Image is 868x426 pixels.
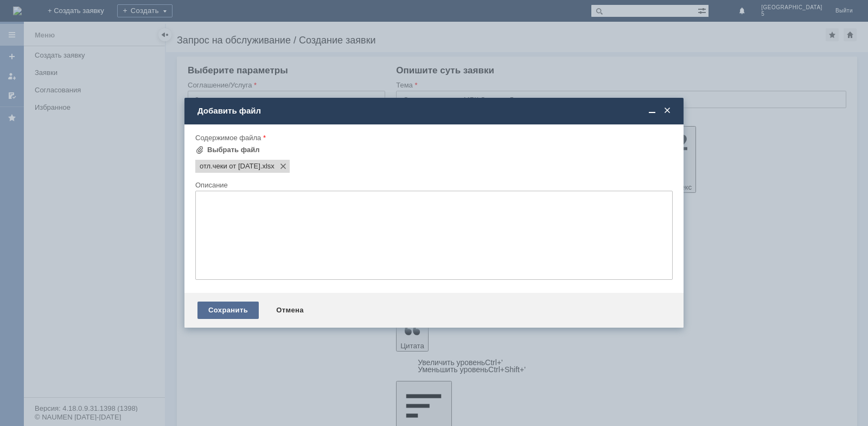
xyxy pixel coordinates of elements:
div: Содержимое файла [195,134,671,141]
span: Свернуть (Ctrl + M) [647,106,658,116]
div: Прошу удалить отложенные чеки [4,4,158,13]
div: Выбрать файл [207,146,260,154]
span: отл.чеки от 05.10.25.xlsx [260,162,275,171]
span: отл.чеки от 05.10.25.xlsx [200,162,260,171]
span: Закрыть [662,106,673,116]
div: Добавить файл [197,106,673,116]
div: Описание [195,181,671,189]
